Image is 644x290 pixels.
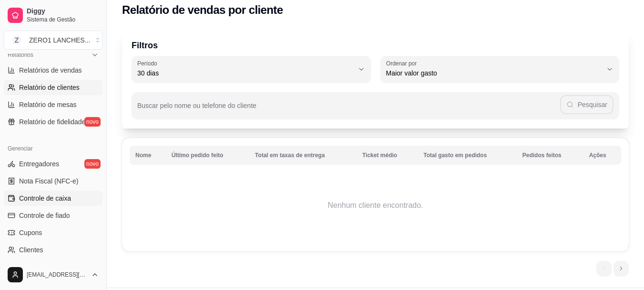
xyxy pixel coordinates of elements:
p: Filtros [132,39,619,52]
h2: Relatório de vendas por cliente [122,2,283,18]
span: Clientes [19,245,43,255]
a: DiggySistema de Gestão [4,4,102,27]
th: Total em taxas de entrega [249,146,357,165]
a: Clientes [4,242,102,258]
label: Ordenar por [386,59,420,67]
a: Entregadoresnovo [4,156,102,172]
li: next page button [613,261,629,276]
a: Controle de fiado [4,208,102,223]
th: Nome [130,146,166,165]
span: 30 dias [137,68,354,78]
button: Período30 dias [132,56,371,83]
td: Nenhum cliente encontrado. [130,167,621,244]
a: Relatório de mesas [4,97,102,112]
span: Relatório de mesas [19,100,77,109]
span: Nota Fiscal (NFC-e) [19,176,78,186]
div: ZERO1 LANCHES ... [29,35,90,45]
span: Sistema de Gestão [27,16,99,23]
div: Gerenciar [4,141,102,156]
button: Select a team [4,31,102,50]
a: Relatórios de vendas [4,63,102,78]
span: Cupons [19,228,42,237]
span: Relatório de clientes [19,83,80,92]
input: Buscar pelo nome ou telefone do cliente [137,105,560,114]
th: Ticket médio [357,146,418,165]
label: Período [137,59,160,67]
span: Entregadores [19,159,59,169]
a: Cupons [4,225,102,240]
a: Controle de caixa [4,191,102,206]
a: Relatório de fidelidadenovo [4,114,102,129]
span: Diggy [27,7,99,16]
span: Maior valor gasto [386,68,603,78]
th: Total gasto em pedidos [418,146,516,165]
span: Z [12,35,21,45]
span: Relatórios [8,51,33,59]
button: Ordenar porMaior valor gasto [380,56,620,83]
span: Relatórios de vendas [19,65,82,75]
a: Nota Fiscal (NFC-e) [4,173,102,189]
nav: pagination navigation [592,256,634,281]
span: Controle de fiado [19,211,70,220]
a: Relatório de clientes [4,80,102,95]
button: [EMAIL_ADDRESS][DOMAIN_NAME] [4,263,102,286]
span: Controle de caixa [19,193,71,203]
th: Ações [583,146,621,165]
th: Último pedido feito [166,146,249,165]
th: Pedidos feitos [517,146,583,165]
span: Relatório de fidelidade [19,117,85,127]
span: [EMAIL_ADDRESS][DOMAIN_NAME] [27,271,87,279]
